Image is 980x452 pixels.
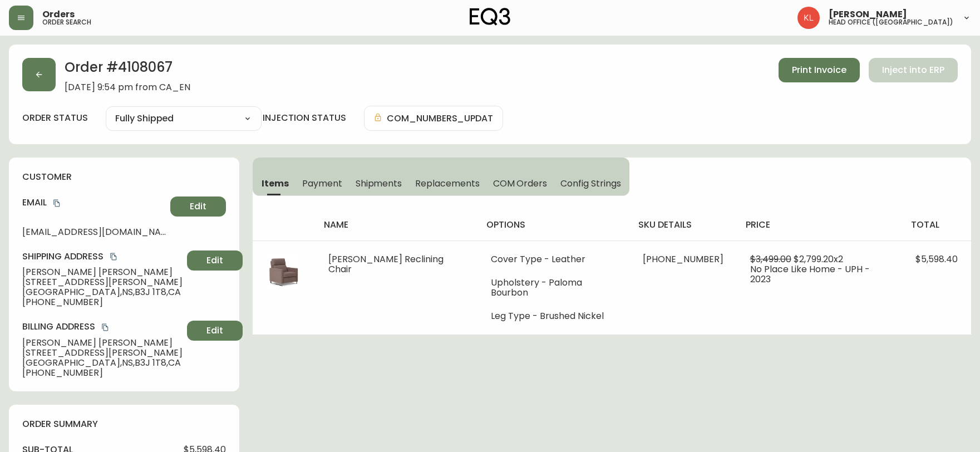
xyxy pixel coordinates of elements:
[22,227,166,237] span: [EMAIL_ADDRESS][DOMAIN_NAME]
[746,219,893,231] h4: price
[829,19,953,26] h5: head office ([GEOGRAPHIC_DATA])
[108,251,119,262] button: copy
[22,418,226,430] h4: order summary
[643,253,723,266] span: [PHONE_NUMBER]
[263,112,346,124] h4: injection status
[915,253,958,266] span: $5,598.40
[470,8,511,26] img: logo
[22,368,183,378] span: [PHONE_NUMBER]
[206,254,223,267] span: Edit
[51,198,62,209] button: copy
[22,348,183,358] span: [STREET_ADDRESS][PERSON_NAME]
[560,178,620,189] span: Config Strings
[22,297,183,307] span: [PHONE_NUMBER]
[266,254,302,290] img: 90c82448-44c7-4da9-acf5-7e9bdd050011.jpg
[22,277,183,287] span: [STREET_ADDRESS][PERSON_NAME]
[100,322,111,333] button: copy
[750,253,791,266] span: $3,499.00
[22,250,183,263] h4: Shipping Address
[794,253,843,266] span: $2,799.20 x 2
[22,196,166,209] h4: Email
[491,278,615,298] li: Upholstery - Paloma Bourbon
[324,219,469,231] h4: name
[22,321,183,333] h4: Billing Address
[491,311,615,321] li: Leg Type - Brushed Nickel
[638,219,728,231] h4: sku details
[22,171,226,183] h4: customer
[22,112,88,124] label: order status
[797,7,820,29] img: 2c0c8aa7421344cf0398c7f872b772b5
[779,58,860,82] button: Print Invoice
[22,358,183,368] span: [GEOGRAPHIC_DATA] , NS , B3J 1T8 , CA
[187,250,243,271] button: Edit
[328,253,444,276] span: [PERSON_NAME] Reclining Chair
[22,287,183,297] span: [GEOGRAPHIC_DATA] , NS , B3J 1T8 , CA
[65,82,190,92] span: [DATE] 9:54 pm from CA_EN
[190,200,206,213] span: Edit
[486,219,620,231] h4: options
[792,64,846,76] span: Print Invoice
[493,178,548,189] span: COM Orders
[911,219,962,231] h4: total
[170,196,226,217] button: Edit
[42,10,75,19] span: Orders
[356,178,402,189] span: Shipments
[750,263,870,286] span: No Place Like Home - UPH - 2023
[262,178,289,189] span: Items
[65,58,190,82] h2: Order # 4108067
[491,254,615,264] li: Cover Type - Leather
[42,19,91,26] h5: order search
[22,267,183,277] span: [PERSON_NAME] [PERSON_NAME]
[187,321,243,341] button: Edit
[302,178,342,189] span: Payment
[206,325,223,337] span: Edit
[829,10,907,19] span: [PERSON_NAME]
[22,338,183,348] span: [PERSON_NAME] [PERSON_NAME]
[415,178,479,189] span: Replacements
